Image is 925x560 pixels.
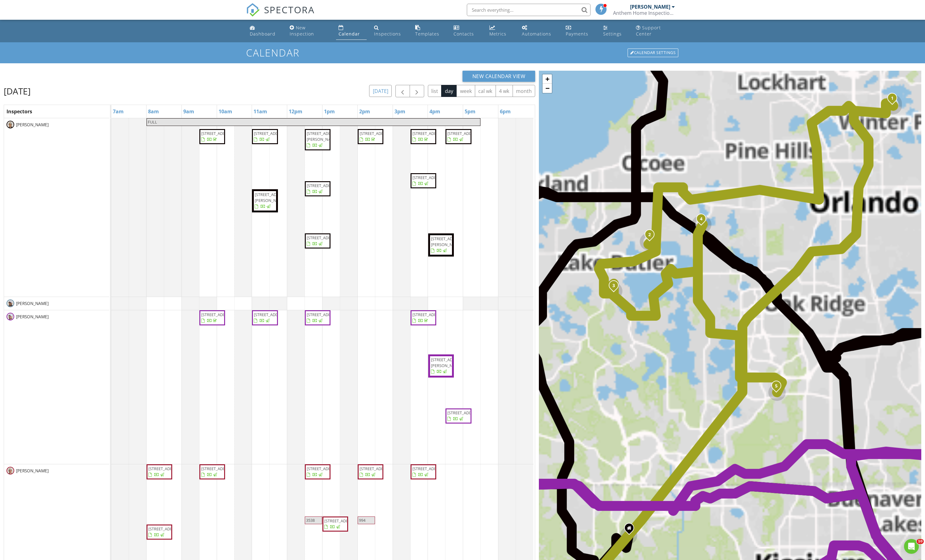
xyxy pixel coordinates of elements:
[633,22,678,40] a: Support Center
[428,107,442,116] a: 4pm
[307,131,341,142] span: [STREET_ADDRESS][PERSON_NAME]
[147,107,160,116] a: 8am
[148,119,157,125] span: FULL
[111,107,125,116] a: 7am
[463,107,477,116] a: 5pm
[307,466,341,471] span: [STREET_ADDRESS]
[182,107,196,116] a: 9am
[891,96,893,100] i: 1
[441,85,457,97] button: day
[254,131,288,136] span: [STREET_ADDRESS]
[15,122,50,128] span: [PERSON_NAME]
[456,85,475,97] button: week
[306,517,315,523] span: 3538
[892,98,896,102] div: 552 Park N Ct, Winter Park, FL 32789
[6,467,14,474] img: screenshot_20240905_at_11.43.40pm.png
[307,235,341,240] span: [STREET_ADDRESS]
[431,236,466,247] span: [STREET_ADDRESS][PERSON_NAME]
[648,232,651,237] i: 2
[415,31,439,37] div: Templates
[250,31,275,37] div: Dashboard
[410,85,424,98] button: Next day
[201,312,236,317] span: [STREET_ADDRESS]
[613,10,675,16] div: Anthem Home Inspections
[217,107,234,116] a: 10am
[307,312,341,317] span: [STREET_ADDRESS]
[264,3,315,16] span: SPECTORA
[359,517,365,523] span: 994
[322,107,336,116] a: 1pm
[393,107,407,116] a: 3pm
[612,283,615,288] i: 3
[358,107,372,116] a: 2pm
[496,85,513,97] button: 4 wk
[451,22,482,40] a: Contacts
[254,312,288,317] span: [STREET_ADDRESS]
[431,357,466,368] span: [STREET_ADDRESS][PERSON_NAME]
[148,526,183,532] span: [STREET_ADDRESS]
[412,175,447,180] span: [STREET_ADDRESS]
[201,466,236,471] span: [STREET_ADDRESS]
[904,539,919,554] iframe: Intercom live chat
[636,25,661,37] div: Support Center
[6,313,14,320] img: screenshot_20240905_at_11.43.40pm.png
[374,31,401,37] div: Inspections
[290,25,314,37] div: New Inspection
[519,22,558,40] a: Automations (Basic)
[428,85,442,97] button: list
[287,22,331,40] a: New Inspection
[336,22,367,40] a: Calendar
[543,84,552,93] a: Zoom out
[6,108,32,115] span: Inspectors
[489,31,506,37] div: Metrics
[360,466,394,471] span: [STREET_ADDRESS]
[15,468,50,474] span: [PERSON_NAME]
[628,48,678,57] div: Calendar Settings
[627,48,679,58] a: Calendar Settings
[566,31,588,37] div: Payments
[255,192,289,203] span: [STREET_ADDRESS][PERSON_NAME]
[372,22,407,40] a: Inspections
[775,384,778,388] i: 5
[630,4,670,10] div: [PERSON_NAME]
[629,528,633,532] div: 1420 Celebration Blvd Suite 200 , Celebration FL 34747
[614,285,617,289] div: 5848 Oxford Moor Blvd, Windermere, FL 34786
[287,107,304,116] a: 12pm
[447,410,482,416] span: [STREET_ADDRESS]
[776,386,780,389] div: 10643 Deergrass Ln, Orlando, FL 32821
[462,71,535,82] button: New Calendar View
[917,539,924,544] span: 10
[498,107,512,116] a: 6pm
[148,466,183,471] span: [STREET_ADDRESS]
[246,47,679,58] h1: Calendar
[650,234,653,238] div: 11341 Willow Gardens Dr, Windermere, FL 34786
[6,299,14,307] img: screenshot_20250722_at_12.01.29am.png
[447,131,482,136] span: [STREET_ADDRESS]
[201,131,236,136] span: [STREET_ADDRESS]
[246,3,260,17] img: The Best Home Inspection Software - Spectora
[467,4,590,16] input: Search everything...
[395,85,410,98] button: Previous day
[246,8,315,21] a: SPECTORA
[15,314,50,320] span: [PERSON_NAME]
[252,107,269,116] a: 11am
[307,183,341,188] span: [STREET_ADDRESS]
[543,74,552,84] a: Zoom in
[324,518,359,524] span: [STREET_ADDRESS]
[4,85,31,97] h2: [DATE]
[412,131,447,136] span: [STREET_ADDRESS]
[413,22,446,40] a: Templates
[339,31,360,37] div: Calendar
[700,217,702,221] i: 4
[15,300,50,307] span: [PERSON_NAME]
[487,22,514,40] a: Metrics
[369,85,392,97] button: [DATE]
[522,31,551,37] div: Automations
[701,219,705,222] div: 908 Palm Cove Dr, Orlando, FL 32835
[6,121,14,128] img: screenshot_20240905_at_11.43.40pm.png
[412,312,447,317] span: [STREET_ADDRESS]
[454,31,474,37] div: Contacts
[563,22,596,40] a: Payments
[601,22,629,40] a: Settings
[603,31,622,37] div: Settings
